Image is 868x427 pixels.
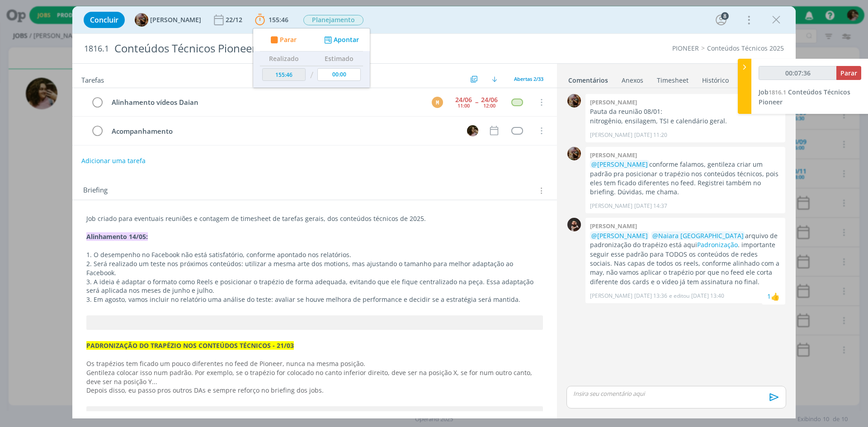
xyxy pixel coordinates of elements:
[81,74,104,84] span: Tarefas
[591,231,648,240] span: @[PERSON_NAME]
[308,66,316,84] td: /
[268,35,297,45] button: Parar
[90,16,118,23] span: Concluir
[759,88,850,106] span: Conteúdos Técnicos Pioneer
[634,202,667,210] span: [DATE] 14:37
[514,75,543,82] span: Abertas 2/33
[769,88,786,96] span: 1816.1
[86,368,534,386] span: Gentileza colocar isso num padrão. Por exemplo, se o trapézio for colocado no canto inferior dire...
[72,6,796,418] div: dialog
[590,202,632,210] p: [PERSON_NAME]
[253,13,291,27] button: 155:46
[86,250,543,259] p: 1. O desempenho no Facebook não está satisfatório, conforme apontado nos relatórios.
[466,124,479,137] button: N
[475,99,478,105] span: --
[150,17,201,23] span: [PERSON_NAME]
[669,292,689,300] span: e editou
[590,151,637,159] b: [PERSON_NAME]
[697,240,738,249] a: Padronização
[108,126,458,137] div: Acompanhamento
[634,292,667,300] span: [DATE] 13:36
[86,359,365,368] span: Os trapézios tem ficado um pouco diferentes no feed de Pioneer, nunca na mesma posição.
[767,291,771,301] div: 1
[634,131,667,139] span: [DATE] 11:20
[86,386,324,394] span: Depois disso, eu passo pros outros DAs e sempre reforço no briefing dos jobs.
[836,66,861,80] button: Parar
[672,44,699,52] a: PIONEER
[714,13,728,27] button: 8
[81,153,146,169] button: Adicionar uma tarefa
[467,125,478,136] img: N
[458,103,470,108] div: 11:00
[303,15,363,25] span: Planejamento
[622,76,643,85] div: Anexos
[253,28,370,88] ul: 155:46
[652,231,744,240] span: @Naiara [GEOGRAPHIC_DATA]
[226,17,244,23] div: 22/12
[269,15,288,24] span: 155:46
[455,97,472,103] div: 24/06
[590,292,632,300] p: [PERSON_NAME]
[590,131,632,139] p: [PERSON_NAME]
[83,185,108,197] span: Briefing
[481,97,498,103] div: 24/06
[86,214,543,223] p: Job criado para eventuais reuniões e contagem de timesheet de tarefas gerais, dos conteúdos técni...
[568,72,609,85] a: Comentários
[303,14,364,26] button: Planejamento
[840,69,857,77] span: Parar
[111,38,489,60] div: Conteúdos Técnicos Pioneer
[691,292,724,300] span: [DATE] 13:40
[567,94,581,108] img: A
[702,72,729,85] a: Histórico
[86,232,148,241] strong: Alinhamento 14/05:
[432,97,443,108] div: M
[567,218,581,231] img: D
[492,76,497,82] img: arrow-down.svg
[721,12,729,20] div: 8
[280,37,297,43] span: Parar
[315,52,363,66] th: Estimado
[590,117,781,126] p: nitrogênio, ensilagem, TSI e calendário geral.
[84,12,125,28] button: Concluir
[590,107,781,116] p: Pauta da reunião 08/01:
[86,277,543,296] p: 3. A ideia é adaptar o formato como Reels e posicionar o trapézio de forma adequada, evitando que...
[135,13,201,27] button: A[PERSON_NAME]
[483,103,495,108] div: 12:00
[84,44,109,54] span: 1816.1
[322,35,359,45] button: Apontar
[567,147,581,160] img: A
[590,231,781,287] p: arquivo de padronização do trapéizo está aqui . importante seguir esse padrão para TODOS os conte...
[656,72,689,85] a: Timesheet
[86,295,543,304] p: 3. Em agosto, vamos incluir no relatório uma análise do teste: avaliar se houve melhora de perfor...
[590,160,781,197] p: conforme falamos, gentileza criar um padrão pra posicionar o trapézio nos conteúdos técnicos, poi...
[591,160,648,169] span: @[PERSON_NAME]
[771,291,780,302] div: Naiara Brasil
[590,222,637,230] b: [PERSON_NAME]
[590,98,637,106] b: [PERSON_NAME]
[108,97,423,108] div: Alinhamento vídeos Daian
[759,88,850,106] a: Job1816.1Conteúdos Técnicos Pioneer
[86,259,543,277] p: 2. Será realizado um teste nos próximos conteúdos: utilizar a mesma arte dos motions, mas ajustan...
[430,95,444,109] button: M
[135,13,148,27] img: A
[86,341,294,350] strong: PADRONIZAÇÃO DO TRAPÉZIO NOS CONTEÚDOS TÉCNICOS - 21/03
[260,52,308,66] th: Realizado
[707,44,784,52] a: Conteúdos Técnicos 2025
